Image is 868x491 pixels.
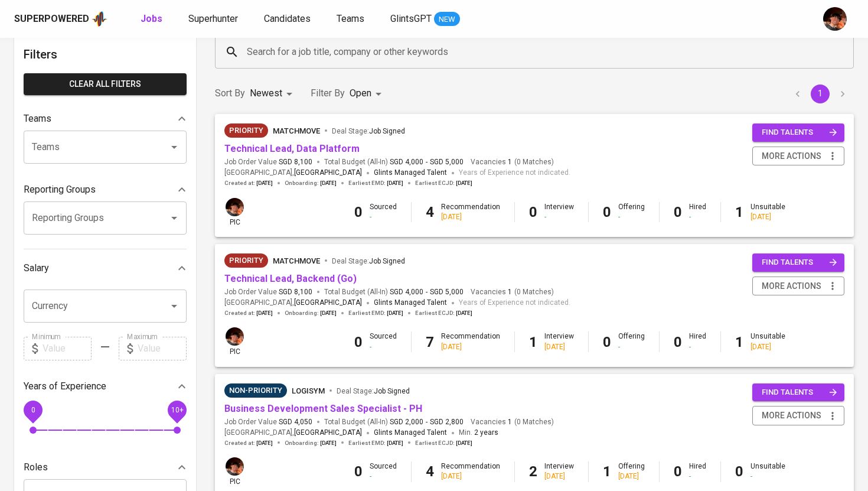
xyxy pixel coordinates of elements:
b: 7 [426,334,434,350]
span: Job Signed [369,127,405,135]
span: Earliest ECJD : [415,179,472,187]
p: Salary [24,261,49,275]
span: SGD 4,050 [279,417,312,427]
a: GlintsGPT NEW [390,12,460,27]
div: Superpowered [14,12,89,26]
p: Newest [250,86,282,100]
span: Earliest EMD : [348,309,403,317]
div: [DATE] [544,342,574,352]
p: Roles [24,460,48,474]
span: [DATE] [320,309,337,317]
b: 1 [735,334,743,350]
div: Salary [24,256,187,280]
button: more actions [752,406,844,425]
span: NEW [434,14,460,25]
div: pic [224,197,245,227]
span: Earliest EMD : [348,179,403,187]
div: Sourced [370,331,397,352]
span: 1 [506,157,512,167]
span: [GEOGRAPHIC_DATA] [294,427,362,439]
div: Interview [544,331,574,352]
div: Years of Experience [24,375,187,398]
button: find talents [752,253,844,272]
div: - [544,212,574,222]
b: 0 [354,463,363,480]
div: Hired [689,461,706,482]
span: MatchMove [273,256,320,265]
span: Min. [459,428,498,437]
b: 1 [735,204,743,220]
button: more actions [752,277,844,296]
div: - [618,212,645,222]
span: LogiSYM [292,386,325,395]
b: 4 [426,463,434,480]
input: Value [138,337,187,360]
b: 1 [603,463,611,480]
b: 0 [354,204,363,220]
span: Onboarding : [285,309,337,317]
p: Years of Experience [24,379,106,394]
div: Hired [689,331,706,352]
div: Teams [24,107,187,131]
span: SGD 2,000 [390,417,423,427]
span: - [426,417,428,427]
div: [DATE] [750,212,785,222]
span: [DATE] [256,179,273,187]
p: Reporting Groups [24,183,96,197]
button: Open [166,210,182,226]
span: 10+ [171,405,183,414]
span: 1 [506,287,512,297]
b: 0 [529,204,537,220]
div: Newest [250,83,296,105]
span: MatchMove [273,126,320,135]
span: [DATE] [387,309,403,317]
span: Deal Stage : [332,127,405,135]
span: GlintsGPT [390,13,432,24]
b: 0 [603,334,611,350]
span: [DATE] [456,439,472,447]
span: [DATE] [456,179,472,187]
a: Technical Lead, Backend (Go) [224,273,357,284]
b: 0 [674,204,682,220]
img: diemas@glints.com [823,7,847,31]
button: Open [166,139,182,155]
span: [DATE] [256,439,273,447]
span: [DATE] [320,179,337,187]
button: Clear All filters [24,73,187,95]
div: Recommendation [441,202,500,222]
b: 0 [603,204,611,220]
div: Interview [544,461,574,482]
div: [DATE] [441,342,500,352]
span: - [426,157,428,167]
img: diemas@glints.com [226,327,244,346]
span: Non-Priority [224,385,287,396]
img: diemas@glints.com [226,198,244,216]
b: 4 [426,204,434,220]
span: Clear All filters [33,77,177,92]
span: Priority [224,255,268,266]
a: Jobs [141,12,165,27]
div: - [750,472,785,482]
span: Vacancies ( 0 Matches ) [471,287,554,297]
span: Total Budget (All-In) [324,417,464,427]
span: more actions [762,279,821,294]
div: Sourced [370,202,397,222]
button: more actions [752,147,844,166]
div: Roles [24,456,187,479]
span: [DATE] [256,309,273,317]
span: [DATE] [387,179,403,187]
a: Business Development Sales Specialist - PH [224,403,422,414]
div: Recommendation [441,331,500,352]
span: Years of Experience not indicated. [459,167,570,179]
span: Glints Managed Talent [374,428,447,437]
span: SGD 5,000 [430,157,464,167]
span: [GEOGRAPHIC_DATA] , [224,427,362,439]
span: Job Signed [369,257,405,265]
span: - [426,287,428,297]
nav: pagination navigation [787,84,854,103]
span: Superhunter [188,13,238,24]
span: Total Budget (All-In) [324,157,464,167]
b: 1 [529,334,537,350]
span: 0 [31,405,35,414]
span: Earliest ECJD : [415,439,472,447]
